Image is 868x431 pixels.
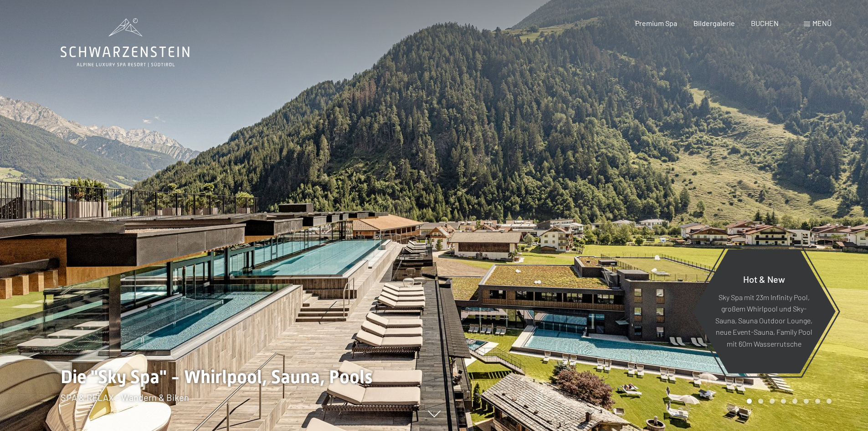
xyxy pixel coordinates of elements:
a: Hot & New Sky Spa mit 23m Infinity Pool, großem Whirlpool und Sky-Sauna, Sauna Outdoor Lounge, ne... [692,249,836,374]
div: Carousel Pagination [744,399,832,404]
div: Carousel Page 7 [815,399,820,404]
div: Carousel Page 5 [792,399,797,404]
div: Carousel Page 6 [804,399,809,404]
a: BUCHEN [751,19,779,27]
div: Carousel Page 8 [827,399,832,404]
div: Carousel Page 3 [770,399,775,404]
a: Premium Spa [635,19,677,27]
div: Carousel Page 4 [781,399,786,404]
a: Bildergalerie [693,19,735,27]
span: Menü [812,19,832,27]
p: Sky Spa mit 23m Infinity Pool, großem Whirlpool und Sky-Sauna, Sauna Outdoor Lounge, neue Event-S... [714,291,813,349]
span: Hot & New [743,273,785,284]
div: Carousel Page 2 [758,399,763,404]
div: Carousel Page 1 (Current Slide) [747,399,752,404]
